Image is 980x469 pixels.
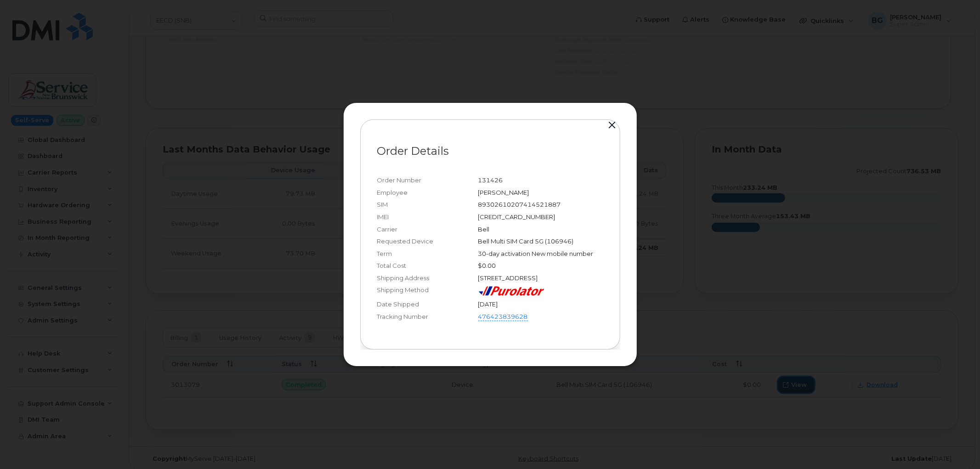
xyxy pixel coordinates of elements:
div: [STREET_ADDRESS] [478,274,603,283]
div: Employee [377,188,478,197]
p: Order Details [377,146,603,157]
div: Total Cost [377,261,478,270]
div: [PERSON_NAME] [478,188,603,197]
div: $0.00 [478,261,603,270]
div: Carrier [377,225,478,234]
div: Term [377,249,478,258]
div: Date Shipped [377,300,478,309]
div: Order Number [377,176,478,185]
div: 89302610207414521887 [478,200,603,209]
div: Shipping Address [377,274,478,283]
div: SIM [377,200,478,209]
img: purolator-9dc0d6913a5419968391dc55414bb4d415dd17fc9089aa56d78149fa0af40473.png [478,286,544,296]
div: IMEI [377,213,478,221]
div: Bell [478,225,603,234]
div: Tracking Number [377,312,478,322]
a: Open shipping details in new tab [528,313,535,320]
div: [DATE] [478,300,603,309]
div: 30-day activation New mobile number [478,249,603,258]
div: [CREDIT_CARD_NUMBER] [478,213,603,221]
div: Bell Multi SIM Card 5G (106946) [478,237,603,246]
a: 476423839628 [478,312,528,322]
div: Shipping Method [377,286,478,296]
div: 131426 [478,176,603,185]
div: Requested Device [377,237,478,246]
